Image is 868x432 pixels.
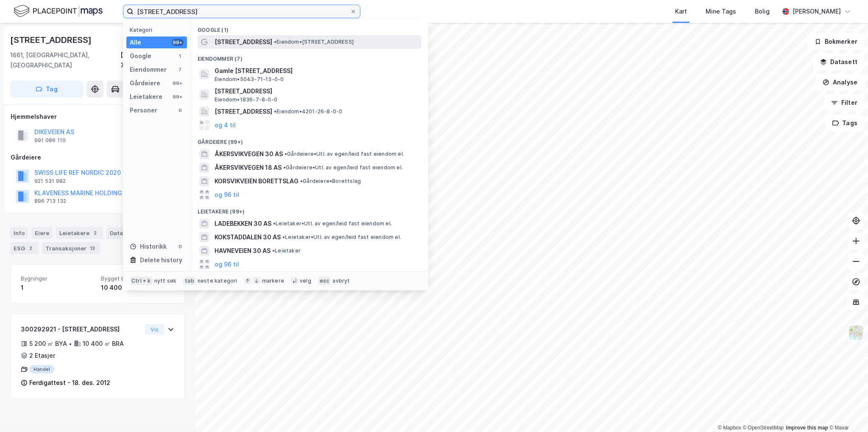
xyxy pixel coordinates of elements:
div: 99+ [172,80,184,87]
span: • [283,164,286,171]
div: 7 [177,66,184,73]
div: Hjemmelshaver [11,112,184,122]
div: [GEOGRAPHIC_DATA], 737/2 [120,50,185,70]
div: Ctrl + k [130,277,153,285]
div: Leietakere [56,227,103,239]
div: 921 531 982 [34,178,66,185]
div: Eiendommer [130,65,167,75]
span: Gårdeiere • Utl. av egen/leid fast eiendom el. [285,151,404,157]
div: • [69,340,72,347]
div: Alle [130,37,141,48]
div: Historikk [130,241,167,252]
span: LADEBEKKEN 30 AS [215,219,271,229]
img: Z [848,325,864,341]
div: [STREET_ADDRESS] [10,33,93,47]
span: Eiendom • [STREET_ADDRESS] [274,39,354,45]
button: Filter [824,94,865,111]
div: 896 713 132 [34,198,66,205]
div: 2 [91,229,100,237]
button: Vis [145,324,164,334]
div: markere [262,278,284,284]
span: • [274,39,276,45]
button: Bokmerker [807,33,865,50]
div: 1661, [GEOGRAPHIC_DATA], [GEOGRAPHIC_DATA] [10,50,120,70]
div: Mine Tags [706,6,736,17]
span: KOKSTADDALEN 30 AS [215,232,281,242]
span: [STREET_ADDRESS] [215,86,418,96]
div: Gårdeiere (99+) [191,132,428,147]
span: [STREET_ADDRESS] [215,107,272,117]
span: Leietaker • Utl. av egen/leid fast eiendom el. [282,234,401,241]
div: Personer [130,105,157,115]
div: Leietakere [130,92,162,102]
div: Gårdeiere [11,152,184,163]
div: Kart [675,6,687,17]
div: 99+ [172,93,184,100]
span: Bygninger [21,275,94,282]
div: 13 [88,244,97,252]
span: Gårdeiere • Borettslag [300,178,361,185]
a: Improve this map [786,425,828,431]
div: avbryt [332,278,350,284]
button: og 96 til [215,259,239,269]
div: Eiere [31,227,53,239]
span: ÅKERSVIKVEGEN 18 AS [215,163,282,173]
span: • [272,247,275,254]
button: Datasett [813,53,865,70]
div: Eiendommer (7) [191,49,428,64]
div: Ferdigattest - 18. des. 2012 [29,378,110,388]
div: 10 400 ㎡ [101,283,174,293]
div: 0 [177,107,184,114]
div: 300292921 - [STREET_ADDRESS] [21,324,142,334]
div: 5 200 ㎡ BYA [29,339,67,349]
div: Bolig [755,6,770,17]
button: Analyse [815,74,865,91]
div: Gårdeiere [130,78,160,88]
div: 2 [27,244,35,252]
a: OpenStreetMap [743,425,784,431]
div: [PERSON_NAME] [793,6,841,17]
span: ÅKERSVIKVEGEN 30 AS [215,149,283,159]
div: 10 400 ㎡ BRA [83,339,124,349]
span: Eiendom • 5043-71-13-0-0 [215,76,284,83]
div: Transaksjoner [42,242,100,254]
span: Leietaker • Utl. av egen/leid fast eiendom el. [273,220,392,227]
span: Bygget bygningsområde [101,275,174,282]
div: Kategori [130,27,187,33]
div: esc [318,277,331,285]
div: ESG [10,242,39,254]
div: Google (1) [191,20,428,35]
div: nytt søk [154,278,177,284]
a: Mapbox [718,425,741,431]
div: 1 [21,283,94,293]
span: KORSVIKVEIEN BORETTSLAG [215,176,299,186]
div: Leietakere (99+) [191,202,428,217]
div: 2 Etasjer [29,351,55,361]
span: Eiendom • 4201-26-8-0-0 [274,108,342,115]
input: Søk på adresse, matrikkel, gårdeiere, leietakere eller personer [134,5,350,18]
span: Gårdeiere • Utl. av egen/leid fast eiendom el. [283,164,403,171]
span: Leietaker [272,247,301,254]
div: 991 086 110 [34,137,66,144]
span: Eiendom • 1836-7-8-0-0 [215,96,277,103]
span: • [285,151,287,157]
div: 99+ [172,39,184,46]
div: 1 [177,53,184,59]
span: • [274,108,276,115]
div: Info [10,227,28,239]
iframe: Chat Widget [826,391,868,432]
span: • [273,220,276,227]
div: 0 [177,243,184,250]
div: tab [183,277,196,285]
button: Tags [825,115,865,132]
span: HAVNEVEIEN 30 AS [215,246,271,256]
img: logo.f888ab2527a4732fd821a326f86c7f29.svg [14,4,103,19]
div: velg [300,278,311,284]
span: Gamle [STREET_ADDRESS] [215,66,418,76]
button: og 96 til [215,190,239,200]
div: Datasett [106,227,148,239]
div: Google [130,51,151,61]
span: [STREET_ADDRESS] [215,37,272,47]
span: • [282,234,285,240]
span: • [300,178,303,184]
